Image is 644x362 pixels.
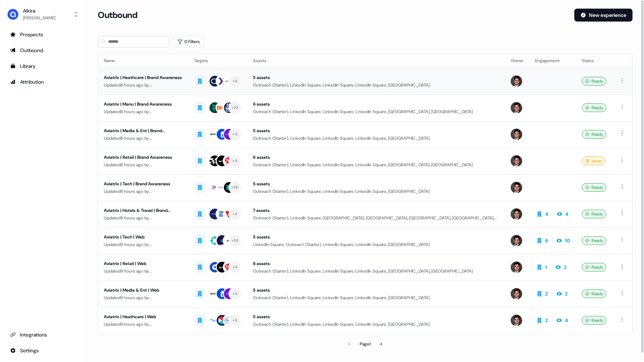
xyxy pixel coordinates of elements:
[104,321,183,328] div: Updated 9 hours ago by [PERSON_NAME]
[582,289,606,298] div: Ready
[253,268,499,275] div: Outreach (Starter), LinkedIn Square, LinkedIn Square, LinkedIn Square, [GEOGRAPHIC_DATA], [GEOGRA...
[545,237,548,244] div: 6
[253,161,499,168] div: Outreach (Starter), LinkedIn Square, LinkedIn Square, LinkedIn Square, [GEOGRAPHIC_DATA], [GEOGRA...
[511,182,522,193] img: Hugh
[582,316,606,325] div: Ready
[247,54,505,68] th: Assets
[529,54,576,68] th: Engagement
[505,54,529,68] th: Owner
[104,233,183,241] div: Aviatrix | Tech | Web
[511,288,522,300] img: Hugh
[231,184,238,191] div: + 20
[582,77,606,85] div: Ready
[6,76,80,88] a: Go to attribution
[6,60,80,72] a: Go to templates
[104,127,183,134] div: Aviatrix | Media & Ent | Brand Awareness
[104,313,183,320] div: Aviatrix | Heathcare | Web
[253,287,499,294] div: 5 assets
[10,31,76,38] div: Prospects
[253,260,499,267] div: 6 assets
[360,340,371,348] div: Page 1
[253,188,499,195] div: Outreach (Starter), LinkedIn Square, LinkedIn Square, LinkedIn Square, [GEOGRAPHIC_DATA]
[545,317,548,324] div: 2
[253,154,499,161] div: 6 assets
[565,317,568,324] div: 4
[545,264,547,271] div: 1
[104,108,183,115] div: Updated 8 hours ago by [PERSON_NAME]
[253,135,499,142] div: Outreach (Starter), LinkedIn Square, LinkedIn Square, LinkedIn Square, [GEOGRAPHIC_DATA]
[104,82,183,89] div: Updated 8 hours ago by [PERSON_NAME]
[253,74,499,81] div: 5 assets
[582,236,606,245] div: Ready
[511,129,522,140] img: Hugh
[582,263,606,271] div: Ready
[253,82,499,89] div: Outreach (Starter), LinkedIn Square, LinkedIn Square, LinkedIn Square, [GEOGRAPHIC_DATA]
[253,214,499,222] div: Outreach (Starter), LinkedIn Square, [GEOGRAPHIC_DATA], [GEOGRAPHIC_DATA], [GEOGRAPHIC_DATA], [GE...
[10,78,76,85] div: Attribution
[172,36,204,47] button: 0 Filters
[188,54,247,68] th: Targets
[98,54,188,68] th: Name
[98,10,137,20] h3: Outbound
[511,155,522,167] img: Hugh
[253,321,499,328] div: Outreach (Starter), LinkedIn Square, LinkedIn Square, LinkedIn Square, [GEOGRAPHIC_DATA]
[104,294,183,301] div: Updated 9 hours ago by [PERSON_NAME]
[511,315,522,326] img: Hugh
[253,180,499,187] div: 5 assets
[545,210,548,218] div: 4
[233,131,237,138] div: + 4
[104,74,183,81] div: Aviatrix | Heathcare | Brand Awareness
[10,331,76,338] div: Integrations
[23,14,55,22] div: [PERSON_NAME]
[233,264,237,270] div: + 4
[545,290,548,297] div: 2
[511,235,522,246] img: Hugh
[253,241,499,248] div: LinkedIn Square, Outreach (Starter), LinkedIn Square, LinkedIn Square, [GEOGRAPHIC_DATA]
[104,161,183,168] div: Updated 8 hours ago by [PERSON_NAME]
[10,347,76,354] div: Settings
[511,75,522,87] img: Hugh
[6,345,80,356] a: Go to integrations
[253,127,499,134] div: 5 assets
[582,157,605,165] div: Issues
[10,62,76,70] div: Library
[231,237,238,244] div: + 20
[582,130,606,139] div: Ready
[233,317,237,324] div: + 6
[10,47,76,54] div: Outbound
[6,329,80,340] a: Go to integrations
[104,207,183,214] div: Aviatrix | Hotels & Travel | Brand Awareness
[233,78,237,84] div: + 6
[104,135,183,142] div: Updated 8 hours ago by [PERSON_NAME]
[582,210,606,218] div: Ready
[104,287,183,294] div: Aviatrix | Media & Ent | Web
[253,108,499,115] div: Outreach (Starter), LinkedIn Square, LinkedIn Square, LinkedIn Square, [GEOGRAPHIC_DATA], [GEOGRA...
[253,207,499,214] div: 7 assets
[582,103,606,112] div: Ready
[6,29,80,40] a: Go to prospects
[233,158,237,164] div: + 4
[511,261,522,273] img: Hugh
[565,290,568,297] div: 2
[104,101,183,108] div: Aviatrix | Manu | Brand Awareness
[576,54,612,68] th: Status
[104,268,183,275] div: Updated 9 hours ago by [PERSON_NAME]
[23,7,55,14] div: Alkira
[565,237,570,244] div: 10
[253,233,499,241] div: 5 assets
[6,6,80,23] button: Alkira[PERSON_NAME]
[233,291,237,297] div: + 4
[232,105,238,111] div: + 22
[104,214,183,222] div: Updated 9 hours ago by [PERSON_NAME]
[253,101,499,108] div: 6 assets
[565,210,569,218] div: 4
[104,180,183,187] div: Aviatrix | Tech | Brand Awareness
[582,183,606,192] div: Ready
[104,188,183,195] div: Updated 8 hours ago by [PERSON_NAME]
[253,313,499,320] div: 5 assets
[511,102,522,113] img: Hugh
[233,211,237,217] div: + 3
[6,45,80,56] a: Go to outbound experience
[564,264,567,271] div: 2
